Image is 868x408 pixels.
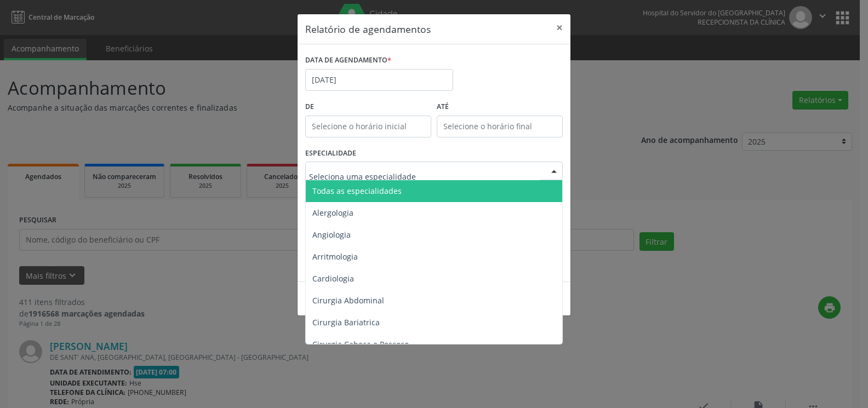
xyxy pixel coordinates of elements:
span: Arritmologia [312,251,358,262]
label: De [305,99,431,116]
span: Cirurgia Cabeça e Pescoço [312,339,409,349]
label: DATA DE AGENDAMENTO [305,52,391,69]
h5: Relatório de agendamentos [305,22,431,36]
button: Close [549,14,570,41]
span: Todas as especialidades [312,186,402,196]
span: Alergologia [312,208,353,218]
span: Angiologia [312,229,351,240]
span: Cirurgia Bariatrica [312,317,380,327]
span: Cardiologia [312,273,354,284]
input: Seleciona uma especialidade [309,165,540,187]
label: ESPECIALIDADE [305,145,356,162]
input: Selecione o horário inicial [305,116,431,137]
label: ATÉ [437,99,563,116]
input: Selecione uma data ou intervalo [305,69,453,91]
span: Cirurgia Abdominal [312,295,384,306]
input: Selecione o horário final [437,116,563,137]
